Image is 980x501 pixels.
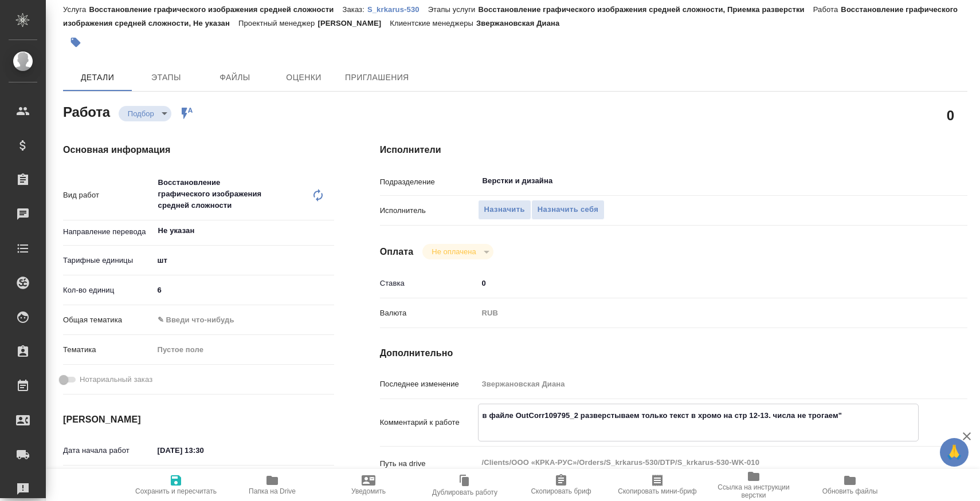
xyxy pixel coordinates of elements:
[139,70,194,85] span: Этапы
[367,4,428,14] a: S_krkarus-530
[947,105,954,125] h2: 0
[128,469,224,501] button: Сохранить и пересчитать
[124,109,158,119] button: Подбор
[154,340,334,360] div: Пустое поле
[390,19,476,27] p: Клиентские менеджеры
[320,469,417,501] button: Уведомить
[478,5,813,14] p: Восстановление графического изображения средней сложности, Приемка разверстки
[422,244,493,259] div: Подбор
[531,200,605,220] button: Назначить себя
[158,344,320,356] div: Пустое поле
[63,30,88,55] button: Добавить тэг
[476,19,568,27] p: Звержановская Диана
[944,440,964,464] span: 🙏
[367,5,428,14] p: S_krkarus-530
[119,106,171,121] div: Подбор
[478,303,919,323] div: RUB
[63,314,154,326] p: Общая тематика
[478,275,919,291] input: ✎ Введи что-нибудь
[154,251,334,270] div: шт
[428,247,479,257] button: Не оплачена
[478,200,531,220] button: Назначить
[618,487,696,495] span: Скопировать мини-бриф
[154,442,254,459] input: ✎ Введи что-нибудь
[822,487,878,495] span: Обновить файлы
[380,346,967,360] h4: Дополнительно
[158,314,320,326] div: ✎ Введи что-нибудь
[63,285,154,296] p: Кол-во единиц
[484,203,525,216] span: Назначить
[813,5,841,14] p: Работа
[417,469,513,501] button: Дублировать работу
[531,487,591,495] span: Скопировать бриф
[802,469,898,501] button: Обновить файлы
[940,438,969,467] button: 🙏
[380,245,414,259] h4: Оплата
[380,176,478,188] p: Подразделение
[912,180,915,182] button: Open
[513,469,609,501] button: Скопировать бриф
[135,487,217,495] span: Сохранить и пересчитать
[154,310,334,330] div: ✎ Введи что-нибудь
[705,469,802,501] button: Ссылка на инструкции верстки
[63,226,154,238] p: Направление перевода
[609,469,705,501] button: Скопировать мини-бриф
[380,378,478,390] p: Последнее изменение
[63,190,154,201] p: Вид работ
[478,453,919,472] textarea: /Clients/ООО «КРКА-РУС»/Orders/S_krkarus-530/DTP/S_krkarus-530-WK-010
[380,417,478,428] p: Комментарий к работе
[63,413,334,427] h4: [PERSON_NAME]
[380,205,478,216] p: Исполнитель
[63,101,110,121] h2: Работа
[70,70,125,85] span: Детали
[351,487,386,495] span: Уведомить
[538,203,598,216] span: Назначить себя
[328,230,330,232] button: Open
[479,406,918,437] textarea: в файле OutCorr109795_2 разверстываем только текст в хромо на стр 12-13. числа не трогаем"
[63,255,154,266] p: Тарифные единицы
[276,70,331,85] span: Оценки
[432,488,497,496] span: Дублировать работу
[317,19,390,27] p: [PERSON_NAME]
[63,344,154,356] p: Тематика
[380,458,478,470] p: Путь на drive
[380,143,967,157] h4: Исполнители
[478,376,919,392] input: Пустое поле
[380,278,478,289] p: Ставка
[428,5,479,14] p: Этапы услуги
[207,70,262,85] span: Файлы
[380,307,478,319] p: Валюта
[224,469,320,501] button: Папка на Drive
[63,5,89,14] p: Услуга
[345,70,409,85] span: Приглашения
[63,143,334,157] h4: Основная информация
[238,19,317,27] p: Проектный менеджер
[89,5,342,14] p: Восстановление графического изображения средней сложности
[712,483,795,499] span: Ссылка на инструкции верстки
[342,5,367,14] p: Заказ:
[80,374,152,385] span: Нотариальный заказ
[154,282,334,298] input: ✎ Введи что-нибудь
[63,445,154,456] p: Дата начала работ
[249,487,296,495] span: Папка на Drive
